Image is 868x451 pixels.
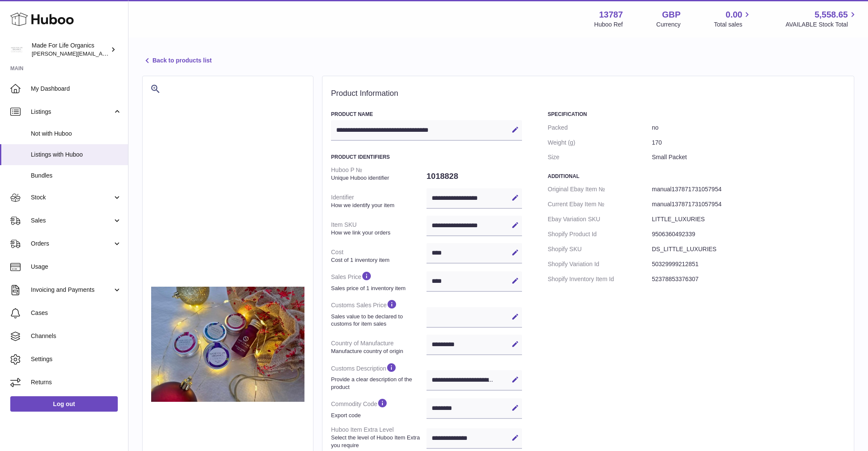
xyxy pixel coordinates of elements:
dt: Commodity Code [331,394,427,422]
strong: Manufacture country of origin [331,347,424,355]
strong: Cost of 1 inventory item [331,256,424,264]
dd: 50329999212851 [652,257,845,272]
dd: manual137871731057954 [652,197,845,212]
span: Listings with Huboo [31,151,122,159]
img: geoff.winwood@madeforlifeorganics.com [10,43,23,56]
span: Settings [31,355,122,363]
dt: Size [548,150,652,165]
dd: LITTLE_LUXURIES [652,212,845,227]
dt: Weight (g) [548,135,652,150]
span: 5,558.65 [814,9,848,21]
dd: 1018828 [427,167,522,185]
span: [PERSON_NAME][EMAIL_ADDRESS][PERSON_NAME][DOMAIN_NAME] [32,50,218,57]
dt: Customs Sales Price [331,295,427,331]
strong: How we link your orders [331,229,424,237]
dd: 9506360492339 [652,227,845,242]
dt: Shopify SKU [548,242,652,257]
span: Cases [31,309,122,317]
span: Usage [31,263,122,271]
span: Channels [31,332,122,340]
span: Orders [31,240,113,248]
h2: Product Information [331,89,845,98]
span: Listings [31,108,113,116]
a: Back to products list [142,56,212,66]
strong: Sales value to be declared to customs for item sales [331,313,424,328]
dt: Shopify Inventory Item Id [548,272,652,287]
div: Currency [656,21,681,29]
dd: no [652,120,845,135]
dt: Shopify Variation Id [548,257,652,272]
dt: Shopify Product Id [548,227,652,242]
dd: 170 [652,135,845,150]
dt: Original Ebay Item № [548,182,652,197]
img: 1731057954.jpg [151,287,304,402]
span: 0.00 [726,9,743,21]
strong: Unique Huboo identifier [331,174,424,182]
dd: manual137871731057954 [652,182,845,197]
dt: Sales Price [331,267,427,295]
span: Stock [31,193,113,202]
h3: Additional [548,173,845,180]
span: Total sales [714,21,752,29]
span: Invoicing and Payments [31,286,113,294]
dt: Identifier [331,190,427,212]
span: Bundles [31,172,122,180]
span: Not with Huboo [31,130,122,138]
strong: Provide a clear description of the product [331,376,424,391]
strong: Sales price of 1 inventory item [331,285,424,292]
dt: Ebay Variation SKU [548,212,652,227]
h3: Specification [548,111,845,118]
dt: Huboo P № [331,163,427,185]
a: 0.00 Total sales [714,9,752,29]
strong: 13787 [599,9,623,21]
a: 5,558.65 AVAILABLE Stock Total [785,9,858,29]
div: Huboo Ref [594,21,623,29]
dd: 52378853376307 [652,272,845,287]
dt: Cost [331,245,427,267]
span: My Dashboard [31,85,122,93]
dt: Packed [548,120,652,135]
strong: How we identify your item [331,202,424,209]
dd: Small Packet [652,150,845,165]
dd: DS_LITTLE_LUXURIES [652,242,845,257]
span: Returns [31,378,122,386]
dt: Current Ebay Item № [548,197,652,212]
strong: GBP [662,9,680,21]
h3: Product Name [331,111,522,118]
dt: Item SKU [331,217,427,240]
div: Made For Life Organics [32,42,109,58]
span: AVAILABLE Stock Total [785,21,858,29]
h3: Product Identifiers [331,154,522,160]
dt: Customs Description [331,359,427,394]
strong: Export code [331,412,424,419]
span: Sales [31,217,113,225]
strong: Select the level of Huboo Item Extra you require [331,434,424,449]
a: Log out [10,396,118,412]
dt: Country of Manufacture [331,336,427,358]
